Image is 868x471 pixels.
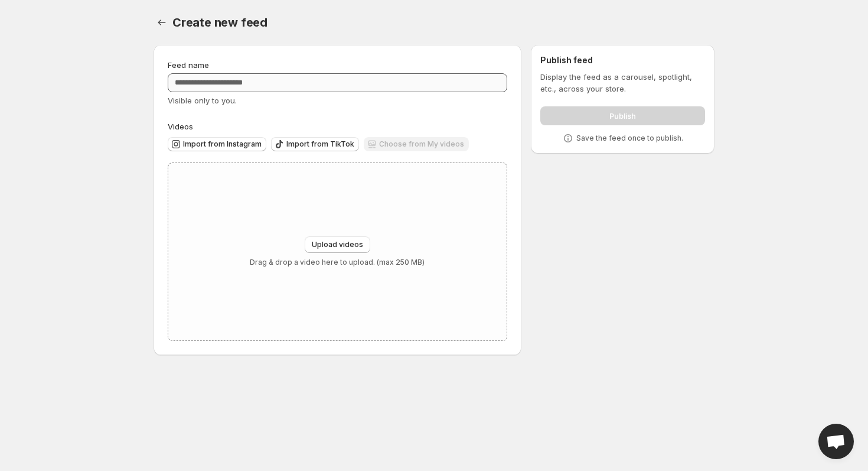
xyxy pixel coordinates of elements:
p: Drag & drop a video here to upload. (max 250 MB) [250,258,425,267]
span: Import from Instagram [183,139,262,149]
span: Create new feed [172,15,267,30]
button: Import from Instagram [168,137,266,151]
span: Videos [168,122,193,131]
h2: Publish feed [540,54,705,66]
span: Feed name [168,60,209,70]
div: Open chat [818,424,854,459]
button: Import from TikTok [271,137,359,151]
p: Save the feed once to publish. [576,134,683,143]
span: Visible only to you. [168,96,237,105]
button: Upload videos [305,236,370,253]
span: Upload videos [312,240,363,249]
p: Display the feed as a carousel, spotlight, etc., across your store. [540,71,705,95]
span: Import from TikTok [286,139,354,149]
button: Settings [154,14,170,31]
